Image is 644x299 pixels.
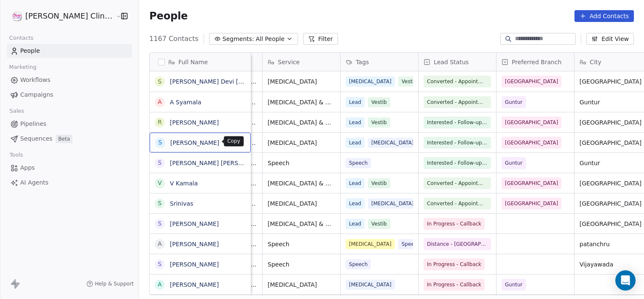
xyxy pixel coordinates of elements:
[505,159,523,167] span: Guntur
[341,53,418,71] div: Tags
[427,280,481,289] span: In Progress - Callback
[427,139,488,147] span: Interested - Follow-up for Apt
[505,139,558,147] span: [GEOGRAPHIC_DATA]
[427,98,488,106] span: Converted - Appointment
[268,77,335,86] span: [MEDICAL_DATA]
[170,139,219,146] a: [PERSON_NAME]
[170,119,219,126] a: [PERSON_NAME]
[427,260,481,269] span: In Progress - Callback
[427,77,488,86] span: Converted - Appointment
[346,198,365,209] span: Lead
[615,270,636,291] div: Open Intercom Messenger
[7,161,132,175] a: Apps
[505,118,558,127] span: [GEOGRAPHIC_DATA]
[20,76,51,84] span: Workflows
[427,199,488,208] span: Converted - Appointment
[268,159,335,167] span: Speech
[427,159,488,167] span: Interested - Follow-up for Apt
[419,53,496,71] div: Lead Status
[346,138,365,148] span: Lead
[256,35,284,43] span: All People
[149,10,188,22] span: People
[356,58,369,66] span: Tags
[20,90,53,99] span: Campaigns
[268,139,335,147] span: [MEDICAL_DATA]
[150,71,251,296] div: grid
[170,99,201,106] a: A Syamala
[346,97,365,107] span: Lead
[158,158,162,167] div: S
[158,118,162,127] div: R
[368,97,390,107] span: Vestib
[496,53,574,71] div: Preferred Branch
[505,77,558,86] span: [GEOGRAPHIC_DATA]
[158,280,162,289] div: A
[368,219,390,229] span: Vestib
[427,240,488,248] span: Distance - [GEOGRAPHIC_DATA]
[368,138,417,148] span: [MEDICAL_DATA]
[20,120,46,128] span: Pipelines
[170,281,219,288] a: [PERSON_NAME]
[505,280,523,289] span: Guntur
[278,58,300,66] span: Service
[346,158,371,168] span: Speech
[170,160,270,166] a: [PERSON_NAME] [PERSON_NAME]
[427,220,481,228] span: In Progress - Callback
[20,46,40,55] span: People
[434,58,469,66] span: Lead Status
[7,117,132,131] a: Pipelines
[20,134,52,143] span: Sequences
[170,241,219,247] a: [PERSON_NAME]
[574,10,634,22] button: Add Contacts
[268,179,335,188] span: [MEDICAL_DATA] & Dizziness
[158,199,162,208] div: S
[346,117,365,128] span: Lead
[158,239,162,248] div: A
[150,53,251,71] div: Full Name
[6,149,27,161] span: Tools
[158,138,162,147] div: S
[170,78,285,85] a: [PERSON_NAME] Devi [PERSON_NAME]
[95,280,134,287] span: Help & Support
[590,58,601,66] span: City
[512,58,561,66] span: Preferred Branch
[268,118,335,127] span: [MEDICAL_DATA] & Dizziness
[268,199,335,208] span: [MEDICAL_DATA]
[398,239,424,249] span: Speech
[158,260,162,269] div: S
[368,198,417,209] span: [MEDICAL_DATA]
[268,280,335,289] span: [MEDICAL_DATA]
[7,44,132,58] a: People
[158,77,162,86] div: S
[170,261,219,268] a: [PERSON_NAME]
[10,9,110,23] button: [PERSON_NAME] Clinic External
[346,219,365,229] span: Lead
[346,259,371,269] span: Speech
[268,98,335,106] span: [MEDICAL_DATA] & Dizziness
[25,11,114,22] span: [PERSON_NAME] Clinic External
[268,220,335,228] span: [MEDICAL_DATA] & Dizziness
[427,179,488,188] span: Converted - Appointment
[170,180,198,187] a: V Kamala
[5,32,37,44] span: Contacts
[505,179,558,188] span: [GEOGRAPHIC_DATA]
[12,11,22,21] img: RASYA-Clinic%20Circle%20icon%20Transparent.png
[268,260,335,269] span: Speech
[170,200,193,207] a: Srinivas
[505,199,558,208] span: [GEOGRAPHIC_DATA]
[223,35,254,43] span: Segments:
[368,178,390,188] span: Vestib
[149,34,198,44] span: 1167 Contacts
[398,76,421,87] span: Vestib
[227,138,240,144] p: Copy
[263,53,340,71] div: Service
[368,117,390,128] span: Vestib
[303,33,338,45] button: Filter
[268,240,335,248] span: Speech
[5,61,40,73] span: Marketing
[158,219,162,228] div: S
[7,176,132,190] a: AI Agents
[346,76,395,87] span: [MEDICAL_DATA]
[427,118,488,127] span: Interested - Follow-up for Apt
[346,178,365,188] span: Lead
